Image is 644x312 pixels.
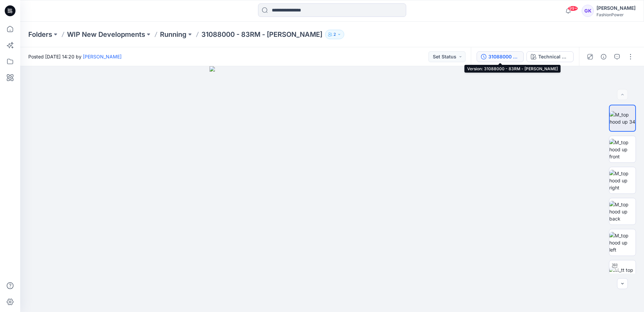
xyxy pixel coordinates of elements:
[538,53,569,60] div: Technical Drawing
[610,111,635,125] img: M_top hood up 34
[582,5,594,17] div: GK
[609,232,636,253] img: M_top hood up left
[201,30,322,39] p: 31088000 - 83RM - [PERSON_NAME]
[28,30,52,39] a: Folders
[598,51,609,62] button: Details
[477,51,524,62] button: 31088000 - 83RM - [PERSON_NAME]
[83,54,122,59] a: [PERSON_NAME]
[609,139,636,160] img: M_top hood up front
[609,170,636,191] img: M_top hood up right
[609,201,636,222] img: M_top hood up back
[609,266,636,281] img: M_tt top hood up
[568,6,578,11] span: 99+
[160,30,187,39] a: Running
[488,53,519,60] div: 31088000 - 83RM - Reed
[210,66,455,312] img: eyJhbGciOiJIUzI1NiIsImtpZCI6IjAiLCJzbHQiOiJzZXMiLCJ0eXAiOiJKV1QifQ.eyJkYXRhIjp7InR5cGUiOiJzdG9yYW...
[526,51,574,62] button: Technical Drawing
[597,12,636,17] div: FashionPower
[597,4,636,12] div: [PERSON_NAME]
[325,30,344,39] button: 2
[28,53,122,60] span: Posted [DATE] 14:20 by
[333,31,336,38] p: 2
[67,30,145,39] a: WIP New Developments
